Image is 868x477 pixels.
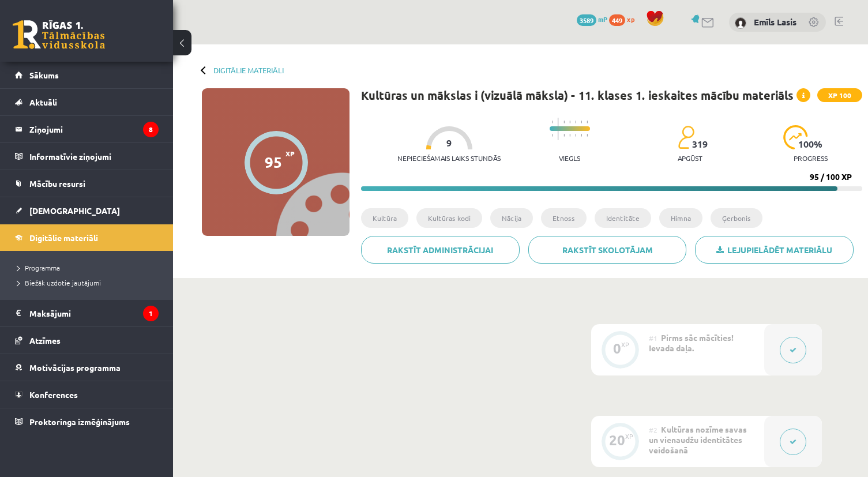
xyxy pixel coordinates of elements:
[587,134,588,137] img: icon-short-line-57e1e144782c952c97e751825c79c345078a6d821885a25fce030b3d8c18986b.svg
[575,134,576,137] img: icon-short-line-57e1e144782c952c97e751825c79c345078a6d821885a25fce030b3d8c18986b.svg
[692,139,708,149] span: 319
[29,205,120,216] span: [DEMOGRAPHIC_DATA]
[29,362,121,373] span: Motivācijas programma
[563,121,565,123] img: icon-short-line-57e1e144782c952c97e751825c79c345078a6d821885a25fce030b3d8c18986b.svg
[621,341,629,348] div: XP
[559,154,580,162] p: Viegls
[15,197,159,224] a: [DEMOGRAPHIC_DATA]
[15,62,159,88] a: Sākums
[15,116,159,142] a: Ziņojumi8
[552,121,553,123] img: icon-short-line-57e1e144782c952c97e751825c79c345078a6d821885a25fce030b3d8c18986b.svg
[649,425,657,434] span: #2
[15,224,159,251] a: Digitālie materiāli
[558,118,559,140] img: icon-long-line-d9ea69661e0d244f92f715978eff75569469978d946b2353a9bb055b3ed8787d.svg
[609,14,625,26] span: 449
[798,139,823,149] span: 100 %
[577,14,607,24] a: 3589 mP
[581,134,582,137] img: icon-short-line-57e1e144782c952c97e751825c79c345078a6d821885a25fce030b3d8c18986b.svg
[143,122,159,137] i: 8
[29,232,98,243] span: Digitālie materiāli
[735,17,746,29] img: Emīls Lasis
[213,66,284,74] a: Digitālie materiāli
[361,208,408,228] li: Kultūra
[143,306,159,321] i: 1
[29,70,59,80] span: Sākums
[528,236,687,264] a: Rakstīt skolotājam
[581,121,582,123] img: icon-short-line-57e1e144782c952c97e751825c79c345078a6d821885a25fce030b3d8c18986b.svg
[446,138,452,148] span: 9
[29,116,159,142] legend: Ziņojumi
[678,125,694,149] img: students-c634bb4e5e11cddfef0936a35e636f08e4e9abd3cc4e673bd6f9a4125e45ecb1.svg
[609,435,625,445] div: 20
[15,170,159,197] a: Mācību resursi
[17,263,60,272] span: Programma
[595,208,651,228] li: Identitāte
[649,424,747,455] span: Kultūras nozīme savas un vienaudžu identitātes veidošanā
[711,208,762,228] li: Ģerbonis
[552,134,553,137] img: icon-short-line-57e1e144782c952c97e751825c79c345078a6d821885a25fce030b3d8c18986b.svg
[361,88,794,102] h1: Kultūras un mākslas i (vizuālā māksla) - 11. klases 1. ieskaites mācību materiāls
[29,97,57,107] span: Aktuāli
[15,408,159,435] a: Proktoringa izmēģinājums
[15,327,159,354] a: Atzīmes
[361,236,520,264] a: Rakstīt administrācijai
[649,332,734,353] span: Pirms sāc mācīties! Ievada daļa.
[490,208,533,228] li: Nācija
[625,433,633,440] div: XP
[15,300,159,326] a: Maksājumi1
[659,208,702,228] li: Himna
[695,236,854,264] a: Lejupielādēt materiālu
[17,277,161,288] a: Biežāk uzdotie jautājumi
[794,154,828,162] p: progress
[29,335,61,345] span: Atzīmes
[15,143,159,170] a: Informatīvie ziņojumi
[265,153,282,171] div: 95
[754,16,796,28] a: Emīls Lasis
[17,262,161,273] a: Programma
[29,389,78,400] span: Konferences
[569,134,570,137] img: icon-short-line-57e1e144782c952c97e751825c79c345078a6d821885a25fce030b3d8c18986b.svg
[569,121,570,123] img: icon-short-line-57e1e144782c952c97e751825c79c345078a6d821885a25fce030b3d8c18986b.svg
[29,416,130,427] span: Proktoringa izmēģinājums
[541,208,587,228] li: Etnoss
[817,88,862,102] span: XP 100
[575,121,576,123] img: icon-short-line-57e1e144782c952c97e751825c79c345078a6d821885a25fce030b3d8c18986b.svg
[15,354,159,381] a: Motivācijas programma
[15,89,159,115] a: Aktuāli
[397,154,501,162] p: Nepieciešamais laiks stundās
[783,125,808,149] img: icon-progress-161ccf0a02000e728c5f80fcf4c31c7af3da0e1684b2b1d7c360e028c24a22f1.svg
[649,333,657,343] span: #1
[13,20,105,49] a: Rīgas 1. Tālmācības vidusskola
[563,134,565,137] img: icon-short-line-57e1e144782c952c97e751825c79c345078a6d821885a25fce030b3d8c18986b.svg
[29,143,159,170] legend: Informatīvie ziņojumi
[29,178,85,189] span: Mācību resursi
[17,278,101,287] span: Biežāk uzdotie jautājumi
[609,14,640,24] a: 449 xp
[285,149,295,157] span: XP
[613,343,621,354] div: 0
[598,14,607,24] span: mP
[678,154,702,162] p: apgūst
[416,208,482,228] li: Kultūras kodi
[577,14,596,26] span: 3589
[29,300,159,326] legend: Maksājumi
[627,14,634,24] span: xp
[587,121,588,123] img: icon-short-line-57e1e144782c952c97e751825c79c345078a6d821885a25fce030b3d8c18986b.svg
[15,381,159,408] a: Konferences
